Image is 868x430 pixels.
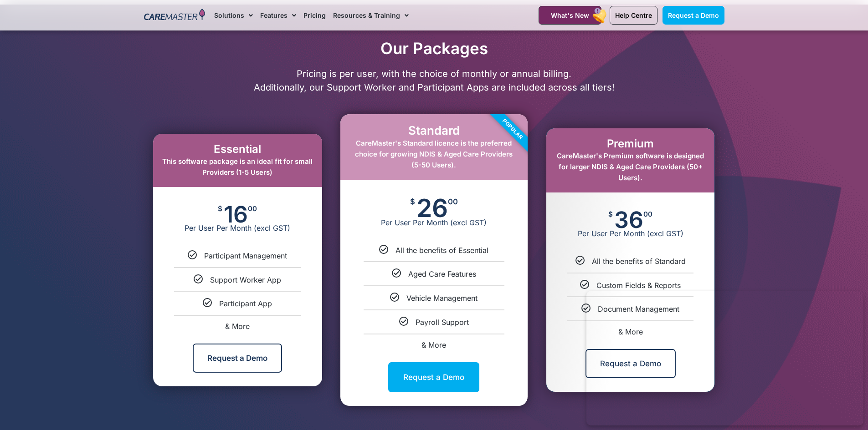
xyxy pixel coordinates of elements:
[461,77,565,181] div: Popular
[248,205,257,212] span: 00
[162,143,313,156] h2: Essential
[416,198,448,218] span: 26
[608,211,613,218] span: $
[355,139,513,169] span: CareMaster's Standard licence is the preferred choice for growing NDIS & Aged Care Providers (5-5...
[668,11,719,19] span: Request a Demo
[416,318,469,327] span: Payroll Support
[663,6,724,25] a: Request a Demo
[219,299,272,308] span: Participant App
[139,67,729,94] p: Pricing is per user, with the choice of monthly or annual billing. Additionally, our Support Work...
[592,257,686,266] span: All the benefits of Standard
[139,39,729,58] h2: Our Packages
[557,152,704,182] span: CareMaster's Premium software is designed for larger NDIS & Aged Care Providers (50+ Users).
[193,344,282,373] a: Request a Demo
[615,11,652,19] span: Help Centre
[388,362,479,392] a: Request a Demo
[546,229,714,238] span: Per User Per Month (excl GST)
[144,9,205,22] img: CareMaster Logo
[225,322,250,331] span: & More
[349,123,519,137] h2: Standard
[204,251,287,260] span: Participant Management
[162,157,313,177] span: This software package is an ideal fit for small Providers (1-5 Users)
[643,211,652,218] span: 00
[340,218,528,227] span: Per User Per Month (excl GST)
[586,291,863,425] iframe: Popup CTA
[395,246,488,255] span: All the benefits of Essential
[586,349,676,378] a: Request a Demo
[421,340,446,349] span: & More
[539,6,601,25] a: What's New
[408,269,476,278] span: Aged Care Features
[610,6,657,25] a: Help Centre
[153,223,322,233] span: Per User Per Month (excl GST)
[218,205,222,212] span: $
[555,137,705,151] h2: Premium
[210,275,281,284] span: Support Worker App
[224,205,248,223] span: 16
[596,281,681,290] span: Custom Fields & Reports
[448,198,458,206] span: 00
[406,293,478,303] span: Vehicle Management
[410,198,415,206] span: $
[551,11,589,19] span: What's New
[614,211,643,229] span: 36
